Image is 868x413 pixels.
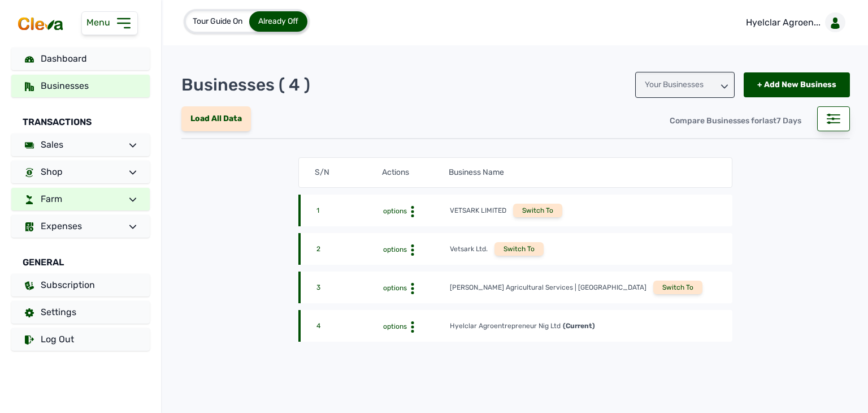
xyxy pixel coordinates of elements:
[16,16,66,32] img: cleva_logo.png
[181,75,310,95] p: Businesses ( 4 )
[41,139,63,150] span: Sales
[41,53,87,64] span: Dashboard
[11,274,150,296] a: Subscription
[762,116,776,126] span: last
[86,17,115,28] span: Menu
[190,114,242,123] span: Load All Data
[744,72,850,97] div: + Add New Business
[41,307,76,317] span: Settings
[11,134,150,156] a: Sales
[450,206,506,215] div: VETSARK LIMITED
[41,166,63,177] span: Shop
[41,193,62,204] span: Farm
[746,16,821,29] p: Hyelclar Agroen...
[383,322,407,330] span: options
[41,80,89,91] span: Businesses
[449,167,716,178] div: Business Name
[561,322,595,330] span: (Current)
[41,221,82,231] span: Expenses
[383,207,407,215] span: options
[661,109,810,134] div: Compare Businesses for 7 Days
[41,279,95,290] span: Subscription
[315,167,381,178] div: S/N
[316,283,383,294] div: 3
[383,246,407,253] span: options
[316,321,383,333] div: 4
[737,7,850,38] a: Hyelclar Agroen...
[382,167,449,178] div: Actions
[653,281,702,294] div: Switch To
[494,242,544,256] div: Switch To
[450,283,646,292] div: [PERSON_NAME] Agricultural Services | [GEOGRAPHIC_DATA]
[11,161,150,183] a: Shop
[258,16,298,26] span: Already Off
[11,188,150,210] a: Farm
[11,75,150,97] a: Businesses
[11,215,150,238] a: Expenses
[635,72,735,98] div: Your Businesses
[316,206,383,217] div: 1
[193,16,242,26] span: Tour Guide On
[11,102,150,134] div: Transactions
[450,321,561,330] div: Hyelclar Agroentrepreneur Nig Ltd
[11,48,150,70] a: Dashboard
[41,334,74,345] span: Log Out
[383,284,407,292] span: options
[513,204,562,217] div: Switch To
[11,301,150,324] a: Settings
[450,244,488,253] div: Vetsark Ltd.
[11,242,150,274] div: General
[316,244,383,256] div: 2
